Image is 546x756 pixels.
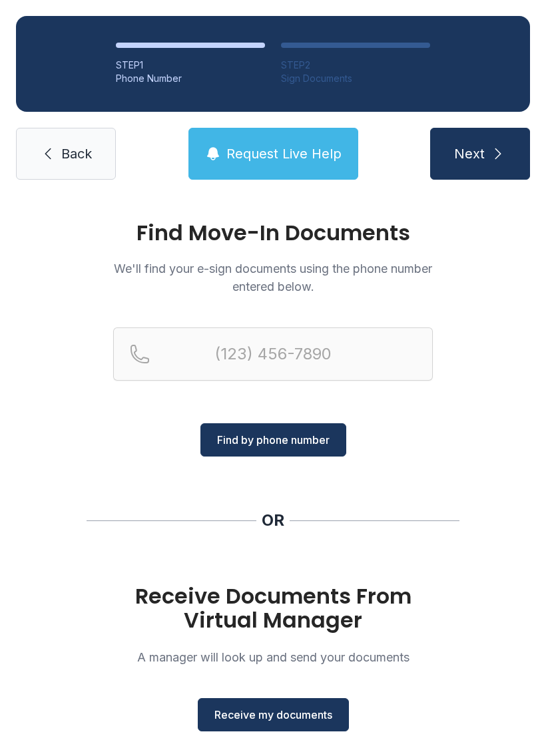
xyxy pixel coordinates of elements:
[113,648,433,666] p: A manager will look up and send your documents
[454,144,485,163] span: Next
[217,432,330,448] span: Find by phone number
[116,59,265,72] div: STEP 1
[116,72,265,85] div: Phone Number
[262,510,284,531] div: OR
[113,584,433,632] h1: Receive Documents From Virtual Manager
[113,222,433,244] h1: Find Move-In Documents
[61,144,92,163] span: Back
[214,707,332,723] span: Receive my documents
[281,72,430,85] div: Sign Documents
[226,144,342,163] span: Request Live Help
[113,327,433,381] input: Reservation phone number
[281,59,430,72] div: STEP 2
[113,260,433,295] p: We'll find your e-sign documents using the phone number entered below.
